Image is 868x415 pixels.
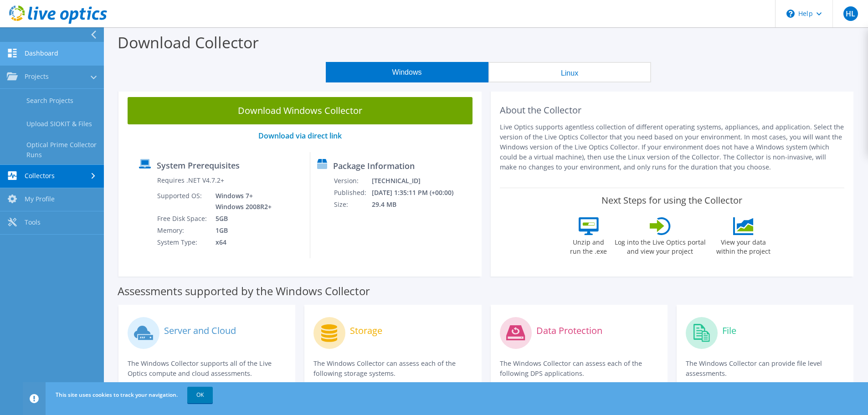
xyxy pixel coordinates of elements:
svg: \n [786,10,795,18]
td: 5GB [209,213,273,225]
td: System Type: [157,236,209,248]
label: Storage [350,326,382,335]
label: Server and Cloud [164,326,236,335]
td: Windows 7+ Windows 2008R2+ [209,190,273,213]
td: [DATE] 1:35:11 PM (+00:00) [371,187,466,199]
label: System Prerequisites [157,161,240,170]
p: The Windows Collector can assess each of the following DPS applications. [500,359,658,379]
label: Unzip and run the .exe [568,235,610,256]
td: Supported OS: [157,190,209,213]
td: Free Disk Space: [157,213,209,225]
label: Package Information [333,161,415,170]
td: Published: [334,187,371,199]
label: File [722,326,736,335]
p: Live Optics supports agentless collection of different operating systems, appliances, and applica... [500,122,845,172]
a: Download via direct link [258,131,342,141]
p: The Windows Collector supports all of the Live Optics compute and cloud assessments. [128,359,286,379]
label: Data Protection [536,326,602,335]
label: Log into the Live Optics portal and view your project [614,235,706,256]
button: Linux [488,62,651,82]
label: Requires .NET V4.7.2+ [157,176,224,185]
span: HL [843,6,858,21]
a: OK [187,387,213,403]
label: View your data within the project [711,235,776,256]
label: Next Steps for using the Collector [601,195,742,206]
button: Windows [326,62,488,82]
h2: About the Collector [500,105,845,116]
p: The Windows Collector can provide file level assessments. [686,359,844,379]
td: 1GB [209,225,273,236]
label: Download Collector [118,32,259,53]
label: Assessments supported by the Windows Collector [118,287,370,296]
td: Size: [334,199,371,210]
td: x64 [209,236,273,248]
p: The Windows Collector can assess each of the following storage systems. [313,359,472,379]
td: Version: [334,175,371,187]
td: Memory: [157,225,209,236]
td: 29.4 MB [371,199,466,210]
span: This site uses cookies to track your navigation. [56,391,178,399]
td: [TECHNICAL_ID] [371,175,466,187]
a: Download Windows Collector [128,97,473,124]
